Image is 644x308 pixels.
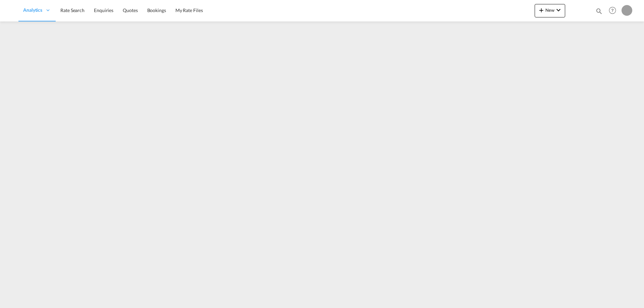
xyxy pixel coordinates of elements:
md-icon: icon-chevron-down [554,6,562,14]
span: Analytics [23,7,42,13]
span: Rate Search [60,7,85,13]
span: Quotes [123,7,138,13]
md-icon: icon-plus 400-fg [537,6,545,14]
span: New [537,7,562,13]
md-icon: icon-magnify [595,7,603,15]
span: Enquiries [94,7,113,13]
div: Help [607,5,622,17]
span: My Rate Files [175,7,203,13]
span: Bookings [147,7,166,13]
button: icon-plus 400-fgNewicon-chevron-down [535,4,565,17]
span: Help [607,5,618,16]
div: icon-magnify [595,7,603,17]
